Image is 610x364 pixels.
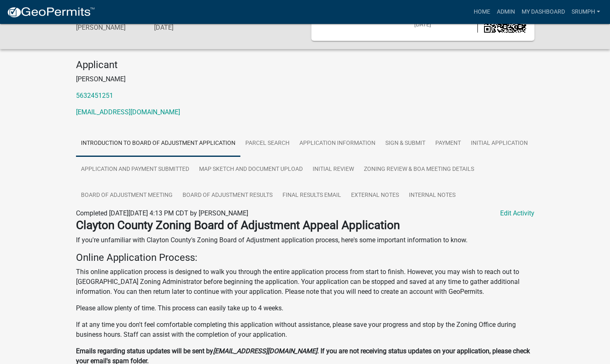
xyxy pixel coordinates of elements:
[76,235,534,245] p: If you're unfamiliar with Clayton County's Zoning Board of Adjustment application process, here's...
[568,4,603,20] a: srumph
[308,156,359,183] a: Initial Review
[500,208,534,218] a: Edit Activity
[76,156,194,183] a: Application and Payment Submitted
[76,303,534,313] p: Please allow plenty of time. This process can easily take up to 4 weeks.
[76,267,534,297] p: This online application process is designed to walk you through the entire application process fr...
[213,347,317,355] strong: [EMAIL_ADDRESS][DOMAIN_NAME]
[76,320,534,340] p: If at any time you don't feel comfortable completing this application without assistance, please ...
[194,156,308,183] a: Map Sketch and Document Upload
[76,92,113,99] a: 5632451251
[404,182,460,209] a: Internal Notes
[76,59,534,71] h4: Applicant
[76,209,248,217] span: Completed [DATE][DATE] 4:13 PM CDT by [PERSON_NAME]
[76,130,240,157] a: Introduction to Board of Adjustment Application
[76,74,534,84] p: [PERSON_NAME]
[494,4,518,20] a: Admin
[76,347,213,355] strong: Emails regarding status updates will be sent by
[466,130,533,157] a: Initial Application
[278,182,346,209] a: Final Results Email
[240,130,294,157] a: Parcel search
[518,4,568,20] a: My Dashboard
[470,4,494,20] a: Home
[346,182,404,209] a: External Notes
[76,252,534,264] h4: Online Application Process:
[380,130,430,157] a: Sign & Submit
[76,108,180,116] a: [EMAIL_ADDRESS][DOMAIN_NAME]
[294,130,380,157] a: Application Information
[178,182,278,209] a: Board of Adjustment Results
[154,24,220,31] h6: [DATE]
[76,182,178,209] a: Board of Adjustment Meeting
[76,24,142,31] h6: [PERSON_NAME]
[76,218,400,232] strong: Clayton County Zoning Board of Adjustment Appeal Application
[430,130,466,157] a: Payment
[359,156,479,183] a: Zoning Review & BoA Meeting Details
